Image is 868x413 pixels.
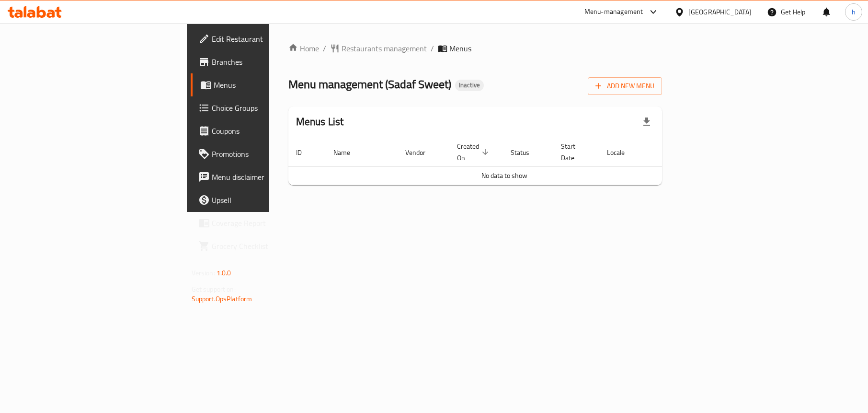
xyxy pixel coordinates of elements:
[191,119,332,142] a: Coupons
[607,147,637,158] span: Locale
[212,102,324,114] span: Choice Groups
[212,148,324,160] span: Promotions
[296,115,344,129] h2: Menus List
[342,43,427,54] span: Restaurants management
[588,77,662,95] button: Add New Menu
[296,147,314,158] span: ID
[595,80,654,92] span: Add New Menu
[212,194,324,206] span: Upsell
[191,212,332,235] a: Coverage Report
[333,147,363,158] span: Name
[288,43,662,54] nav: breadcrumb
[217,267,231,279] span: 1.0.0
[212,240,324,252] span: Grocery Checklist
[455,80,484,91] div: Inactive
[481,169,527,182] span: No data to show
[191,96,332,119] a: Choice Groups
[192,293,252,305] a: Support.OpsPlatform
[191,27,332,50] a: Edit Restaurant
[214,79,324,91] span: Menus
[212,217,324,229] span: Coverage Report
[192,283,236,295] span: Get support on:
[852,7,856,17] span: h
[212,56,324,68] span: Branches
[288,138,720,185] table: enhanced table
[405,147,438,158] span: Vendor
[455,81,484,89] span: Inactive
[511,147,542,158] span: Status
[192,267,215,279] span: Version:
[191,142,332,165] a: Promotions
[649,138,720,167] th: Actions
[191,235,332,258] a: Grocery Checklist
[191,50,332,73] a: Branches
[688,7,752,17] div: [GEOGRAPHIC_DATA]
[584,6,643,18] div: Menu-management
[457,141,491,164] span: Created On
[212,125,324,137] span: Coupons
[431,43,434,54] li: /
[212,171,324,183] span: Menu disclaimer
[288,73,451,95] span: Menu management ( Sadaf Sweet )
[449,43,471,54] span: Menus
[561,141,588,164] span: Start Date
[330,43,427,54] a: Restaurants management
[212,33,324,45] span: Edit Restaurant
[191,73,332,96] a: Menus
[191,165,332,189] a: Menu disclaimer
[191,189,332,212] a: Upsell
